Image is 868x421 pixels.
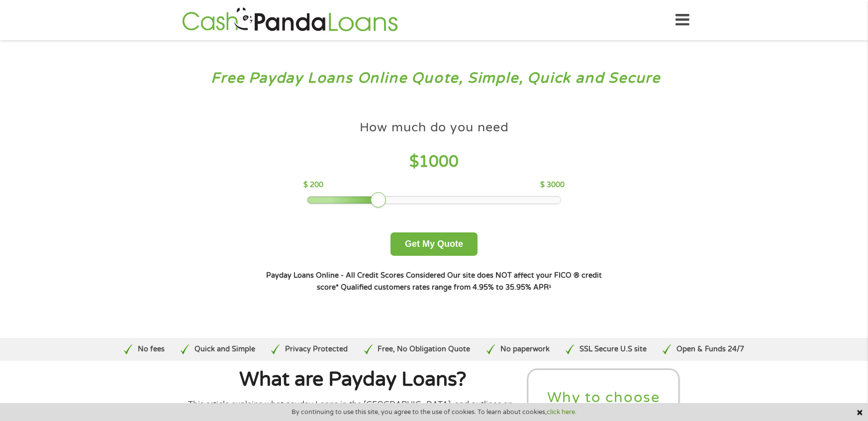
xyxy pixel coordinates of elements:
h4: How much do you need [360,119,509,136]
button: Get My Quote [390,232,478,256]
p: Free, No Obligation Quote [378,344,470,355]
h3: Free Payday Loans Online Quote, Simple, Quick and Secure [29,69,840,88]
img: GetLoanNow Logo [179,6,401,34]
p: Quick and Simple [194,344,255,355]
h4: $ [303,152,565,172]
strong: Payday Loans Online - All Credit Scores Considered [266,271,445,280]
span: 1000 [419,152,459,171]
h2: Why to choose [537,389,671,407]
p: No fees [138,344,165,355]
p: Open & Funds 24/7 [676,344,744,355]
span: By continuing to use this site, you agree to the use of cookies. To learn about cookies, [291,409,577,416]
p: No paperwork [500,344,550,355]
a: click here. [547,408,577,416]
strong: Our site does NOT affect your FICO ® credit score* [317,271,602,292]
p: Privacy Protected [285,344,348,355]
p: $ 3000 [540,180,565,191]
p: $ 200 [303,180,323,191]
h1: What are Payday Loans? [188,370,518,390]
p: SSL Secure U.S site [579,344,647,355]
strong: Qualified customers rates range from 4.95% to 35.95% APR¹ [341,283,551,292]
